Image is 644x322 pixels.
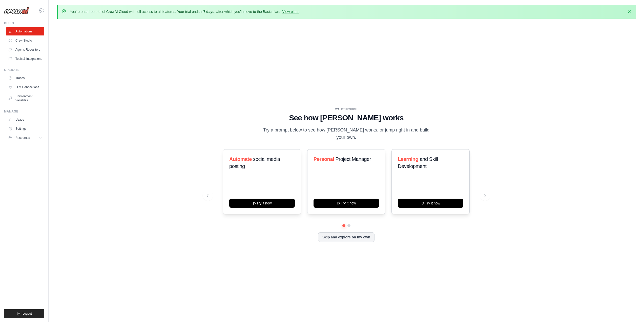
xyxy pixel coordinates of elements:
[282,10,299,14] a: View plans
[15,136,30,140] span: Resources
[4,68,44,72] div: Operate
[4,109,44,113] div: Manage
[6,46,44,54] a: Agents Repository
[6,55,44,63] a: Tools & Integrations
[6,74,44,82] a: Traces
[398,199,463,208] button: Try it now
[4,21,44,25] div: Build
[207,113,486,122] h1: See how [PERSON_NAME] works
[6,125,44,133] a: Settings
[6,134,44,142] button: Resources
[398,156,418,162] span: Learning
[203,10,214,14] strong: 7 days
[4,309,44,318] button: Logout
[23,312,32,316] span: Logout
[229,156,252,162] span: Automate
[314,156,334,162] span: Personal
[6,36,44,45] a: Crew Studio
[6,116,44,124] a: Usage
[70,9,300,14] p: You're on a free trial of CrewAI Cloud with full access to all features. Your trial ends in , aft...
[335,156,371,162] span: Project Manager
[318,232,375,242] button: Skip and explore on my own
[4,7,29,14] img: Logo
[229,156,280,169] span: social media posting
[6,83,44,91] a: LLM Connections
[6,27,44,35] a: Automations
[207,107,486,111] div: WALKTHROUGH
[229,199,295,208] button: Try it now
[261,126,431,141] p: Try a prompt below to see how [PERSON_NAME] works, or jump right in and build your own.
[314,199,379,208] button: Try it now
[6,92,44,104] a: Environment Variables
